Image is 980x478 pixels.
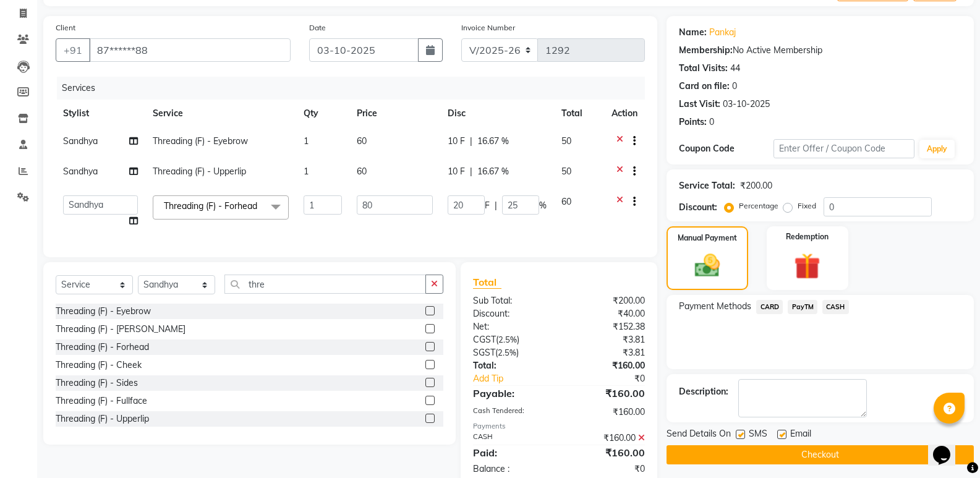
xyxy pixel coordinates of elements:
div: Paid: [464,445,559,460]
div: ₹0 [559,463,654,476]
span: CASH [822,300,849,314]
img: _gift.svg [786,250,829,283]
input: Search or Scan [224,275,426,294]
div: Balance : [464,463,559,476]
span: 60 [357,166,367,177]
label: Client [56,22,75,33]
div: Net: [464,320,559,333]
a: x [257,200,263,211]
span: 1 [304,166,309,177]
div: ₹160.00 [559,359,654,372]
span: Payment Methods [679,300,751,313]
div: Threading (F) - Eyebrow [56,305,151,318]
span: Sandhya [63,166,98,177]
span: SGST [473,347,495,358]
th: Service [145,100,296,127]
th: Stylist [56,100,145,127]
div: ₹3.81 [559,333,654,346]
th: Disc [440,100,554,127]
div: Payable: [464,386,559,401]
div: ₹200.00 [559,294,654,307]
span: 1 [304,135,309,147]
div: Cash Tendered: [464,406,559,419]
div: ₹160.00 [559,406,654,419]
div: 44 [730,62,740,75]
button: Apply [919,140,955,158]
span: 10 F [448,165,465,178]
div: ( ) [464,346,559,359]
span: 16.67 % [477,165,509,178]
div: Last Visit: [679,98,720,111]
span: | [470,135,472,148]
span: Total [473,276,501,289]
span: 60 [357,135,367,147]
input: Enter Offer / Coupon Code [773,139,914,158]
div: Total Visits: [679,62,728,75]
div: ₹152.38 [559,320,654,333]
span: SMS [749,427,767,443]
div: 0 [732,80,737,93]
th: Price [349,100,440,127]
div: ₹0 [575,372,654,385]
input: Search by Name/Mobile/Email/Code [89,38,291,62]
th: Action [604,100,645,127]
div: 03-10-2025 [723,98,770,111]
span: | [470,165,472,178]
div: ₹160.00 [559,432,654,445]
img: _cash.svg [687,251,728,280]
div: Description: [679,385,728,398]
div: Services [57,77,654,100]
button: Checkout [667,445,974,464]
span: Sandhya [63,135,98,147]
span: | [495,199,497,212]
span: 2.5% [498,335,517,344]
th: Total [554,100,604,127]
div: Coupon Code [679,142,773,155]
div: ( ) [464,333,559,346]
div: Service Total: [679,179,735,192]
span: Threading (F) - Upperlip [153,166,246,177]
div: Points: [679,116,707,129]
div: ₹200.00 [740,179,772,192]
div: 0 [709,116,714,129]
span: 50 [561,166,571,177]
div: Threading (F) - [PERSON_NAME] [56,323,185,336]
div: ₹160.00 [559,445,654,460]
div: Threading (F) - Upperlip [56,412,149,425]
div: Discount: [679,201,717,214]
label: Date [309,22,326,33]
div: Payments [473,421,645,432]
span: 16.67 % [477,135,509,148]
div: Total: [464,359,559,372]
div: Membership: [679,44,733,57]
button: +91 [56,38,90,62]
span: F [485,199,490,212]
label: Redemption [786,231,829,242]
span: Threading (F) - Forhead [164,200,257,211]
label: Invoice Number [461,22,515,33]
span: CARD [756,300,783,314]
label: Manual Payment [678,233,737,244]
div: ₹40.00 [559,307,654,320]
span: Threading (F) - Eyebrow [153,135,248,147]
iframe: chat widget [928,429,968,466]
th: Qty [296,100,349,127]
div: Threading (F) - Fullface [56,395,147,408]
span: 10 F [448,135,465,148]
label: Fixed [798,200,816,211]
div: ₹3.81 [559,346,654,359]
div: Discount: [464,307,559,320]
label: Percentage [739,200,778,211]
span: Send Details On [667,427,731,443]
span: 2.5% [498,348,516,357]
span: 60 [561,196,571,207]
span: CGST [473,334,496,345]
div: ₹160.00 [559,386,654,401]
span: Email [790,427,811,443]
span: PayTM [788,300,817,314]
a: Add Tip [464,372,575,385]
span: 50 [561,135,571,147]
div: Sub Total: [464,294,559,307]
div: Threading (F) - Forhead [56,341,149,354]
div: Threading (F) - Sides [56,377,138,390]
